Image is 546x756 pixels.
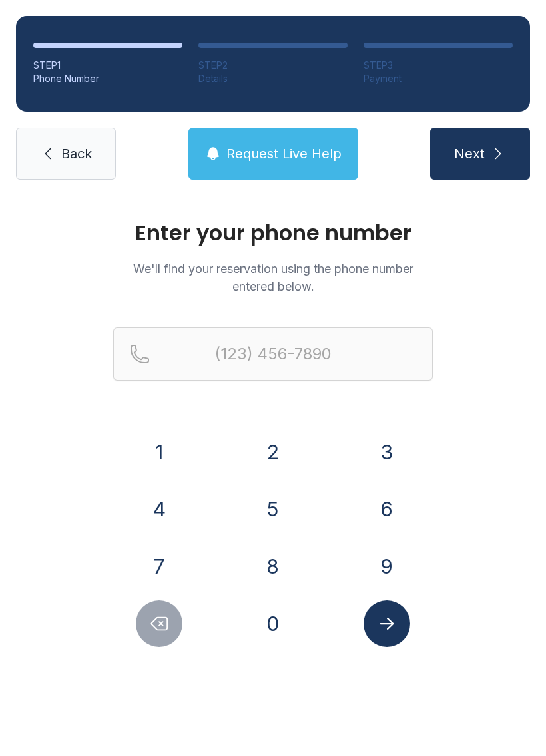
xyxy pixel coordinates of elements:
[364,72,513,85] div: Payment
[364,543,410,590] button: 9
[250,486,296,532] button: 5
[33,59,182,72] div: STEP 1
[364,429,410,475] button: 3
[250,600,296,647] button: 0
[250,543,296,590] button: 8
[250,429,296,475] button: 2
[113,260,433,295] p: We'll find your reservation using the phone number entered below.
[33,72,182,85] div: Phone Number
[226,144,342,163] span: Request Live Help
[113,327,433,381] input: Reservation phone number
[198,59,348,72] div: STEP 2
[136,600,182,647] button: Delete number
[113,222,433,244] h1: Enter your phone number
[136,543,182,590] button: 7
[136,429,182,475] button: 1
[136,486,182,532] button: 4
[364,59,513,72] div: STEP 3
[454,144,485,163] span: Next
[364,600,410,647] button: Submit lookup form
[61,144,92,163] span: Back
[198,72,348,85] div: Details
[364,486,410,532] button: 6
